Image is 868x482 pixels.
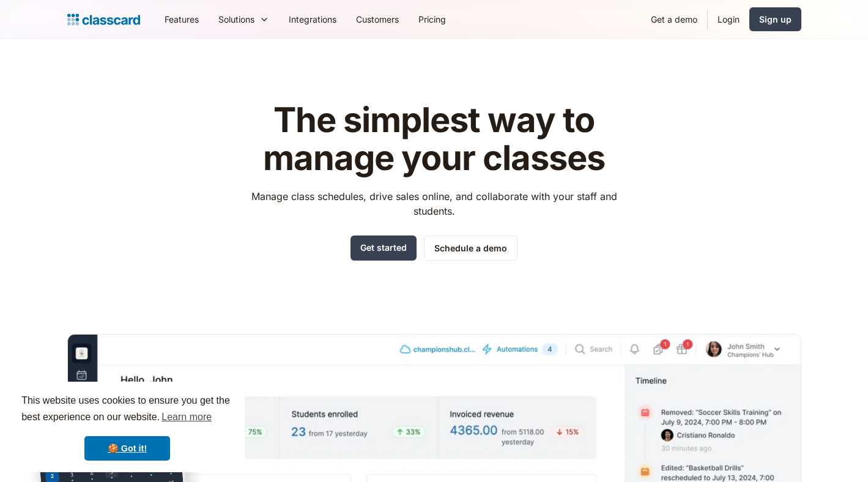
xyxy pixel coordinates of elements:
[279,6,346,33] a: Integrations
[160,408,213,426] a: learn more about cookies
[155,6,209,33] a: Features
[21,393,233,426] span: This website uses cookies to ensure you get the best experience on our website.
[10,382,245,472] div: cookieconsent
[749,7,801,31] a: Sign up
[641,6,707,33] a: Get a demo
[759,13,792,26] div: Sign up
[67,11,140,28] a: home
[209,6,279,33] div: Solutions
[351,235,417,261] a: Get started
[424,235,517,261] a: Schedule a demo
[409,6,456,33] a: Pricing
[346,6,409,33] a: Customers
[218,13,254,26] div: Solutions
[240,189,628,218] p: Manage class schedules, drive sales online, and collaborate with your staff and students.
[708,6,749,33] a: Login
[84,436,170,461] a: dismiss cookie message
[240,102,628,177] h1: The simplest way to manage your classes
